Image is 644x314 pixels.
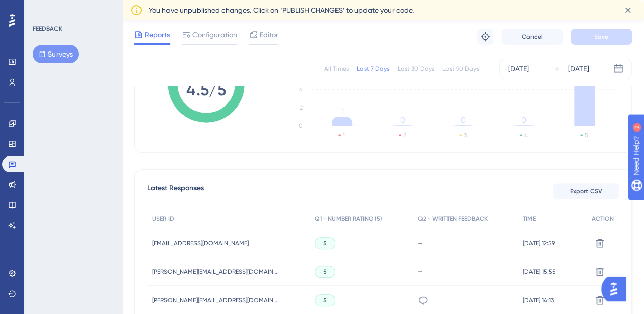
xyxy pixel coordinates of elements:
[523,215,536,223] span: TIME
[594,33,608,41] span: Save
[149,4,414,16] span: You have unpublished changes. Click on ‘PUBLISH CHANGES’ to update your code.
[592,215,614,223] span: ACTION
[418,238,513,248] div: -
[501,29,563,45] button: Cancel
[357,65,389,73] div: Last 7 Days
[186,80,226,99] tspan: 4.5/5
[33,24,62,33] div: FEEDBACK
[570,187,602,195] span: Export CSV
[418,267,513,276] div: -
[315,215,382,223] span: Q1 - NUMBER RATING (5)
[323,268,327,276] span: 5
[461,115,466,125] tspan: 0
[400,115,405,125] tspan: 0
[152,296,279,304] span: [PERSON_NAME][EMAIL_ADDRESS][DOMAIN_NAME]
[571,29,632,45] button: Save
[403,132,406,139] text: 2
[523,239,555,247] span: [DATE] 12:59
[260,29,278,41] span: Editor
[508,63,529,75] div: [DATE]
[341,107,344,116] tspan: 1
[152,239,249,247] span: [EMAIL_ADDRESS][DOMAIN_NAME]
[300,104,303,111] tspan: 2
[523,296,554,304] span: [DATE] 14:13
[398,65,434,73] div: Last 30 Days
[601,274,632,304] iframe: UserGuiding AI Assistant Launcher
[33,45,79,63] button: Surveys
[343,132,345,139] text: 1
[71,5,74,13] div: 2
[192,29,237,41] span: Configuration
[442,65,479,73] div: Last 90 Days
[147,182,204,200] span: Latest Responses
[323,296,327,304] span: 5
[568,63,589,75] div: [DATE]
[585,132,588,139] text: 5
[24,3,64,15] span: Need Help?
[523,268,556,276] span: [DATE] 15:55
[522,33,543,41] span: Cancel
[324,65,349,73] div: All Times
[418,215,488,223] span: Q2 - WRITTEN FEEDBACK
[464,132,467,139] text: 3
[323,239,327,247] span: 5
[145,29,170,41] span: Reports
[521,115,526,125] tspan: 0
[299,86,303,93] tspan: 4
[299,122,303,129] tspan: 0
[152,268,279,276] span: [PERSON_NAME][EMAIL_ADDRESS][DOMAIN_NAME]
[152,215,174,223] span: USER ID
[553,183,619,199] button: Export CSV
[524,132,528,139] text: 4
